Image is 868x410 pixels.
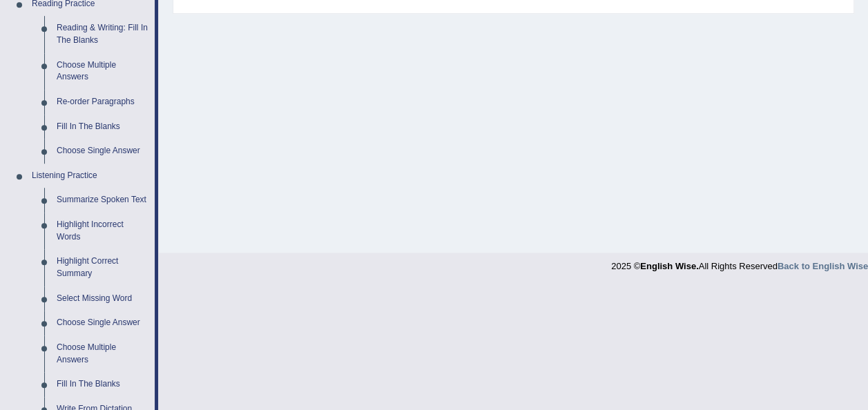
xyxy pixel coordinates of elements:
a: Reading & Writing: Fill In The Blanks [50,16,155,52]
strong: English Wise. [640,261,698,271]
a: Back to English Wise [778,261,868,271]
a: Highlight Incorrect Words [50,213,155,249]
a: Choose Multiple Answers [50,53,155,90]
a: Highlight Correct Summary [50,249,155,286]
a: Fill In The Blanks [50,115,155,139]
a: Fill In The Blanks [50,372,155,397]
a: Re-order Paragraphs [50,90,155,115]
div: 2025 © All Rights Reserved [611,253,868,273]
a: Choose Single Answer [50,311,155,335]
a: Listening Practice [26,164,155,188]
a: Choose Multiple Answers [50,335,155,372]
a: Summarize Spoken Text [50,188,155,213]
a: Choose Single Answer [50,139,155,164]
a: Select Missing Word [50,286,155,311]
